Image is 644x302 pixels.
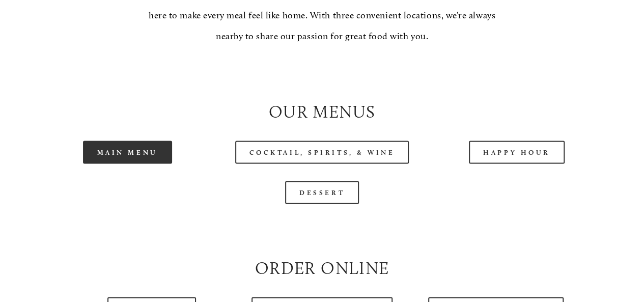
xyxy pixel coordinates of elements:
a: Main Menu [83,141,172,163]
h2: Order Online [39,256,605,280]
a: Dessert [285,181,359,204]
a: Cocktail, Spirits, & Wine [235,141,409,163]
h2: Our Menus [39,99,605,123]
a: Happy Hour [469,141,565,163]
